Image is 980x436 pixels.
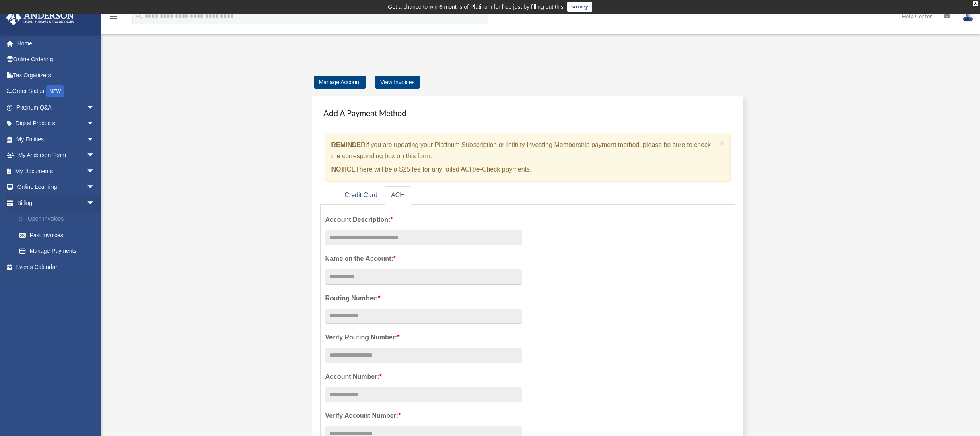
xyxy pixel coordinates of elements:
[6,163,107,179] a: My Documentsarrow_drop_down
[385,186,411,205] a: ACH
[320,104,736,122] h4: Add A Payment Method
[6,83,107,100] a: Order StatusNEW
[86,163,103,180] span: arrow_drop_down
[325,253,522,264] label: Name on the Account:
[6,67,107,83] a: Tax Organizers
[325,410,522,422] label: Verify Account Number:
[46,85,64,97] div: NEW
[86,99,103,116] span: arrow_drop_down
[325,332,522,343] label: Verify Routing Number:
[86,179,103,196] span: arrow_drop_down
[6,195,107,211] a: Billingarrow_drop_down
[86,147,103,164] span: arrow_drop_down
[331,164,716,175] p: There will be a $25 fee for any failed ACH/e-Check payments.
[338,186,384,205] a: Credit Card
[6,179,107,195] a: Online Learningarrow_drop_down
[6,52,107,68] a: Online Ordering
[388,2,564,12] div: Get a chance to win 6 months of Platinum for free just by filling out this
[86,195,103,211] span: arrow_drop_down
[375,76,419,89] a: View Invoices
[331,141,366,148] strong: REMINDER
[6,259,107,275] a: Events Calendar
[134,11,143,20] i: search
[567,2,592,12] a: survey
[331,166,356,173] strong: NOTICE
[325,133,731,182] div: if you are updating your Platinum Subscription or Infinity Investing Membership payment method, p...
[109,14,118,21] a: menu
[325,371,522,382] label: Account Number:
[973,1,978,6] div: close
[11,211,107,227] a: $Open Invoices
[6,99,107,116] a: Platinum Q&Aarrow_drop_down
[325,293,522,304] label: Routing Number:
[109,11,118,21] i: menu
[6,35,107,52] a: Home
[6,116,107,132] a: Digital Productsarrow_drop_down
[86,116,103,132] span: arrow_drop_down
[4,10,76,25] img: Anderson Advisors Platinum Portal
[6,131,107,147] a: My Entitiesarrow_drop_down
[11,243,103,259] a: Manage Payments
[719,138,725,147] button: Close
[86,131,103,148] span: arrow_drop_down
[962,10,974,22] img: User Pic
[325,214,522,225] label: Account Description:
[719,138,725,147] span: ×
[6,147,107,163] a: My Anderson Teamarrow_drop_down
[11,227,107,243] a: Past Invoices
[24,214,28,224] span: $
[314,76,366,89] a: Manage Account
